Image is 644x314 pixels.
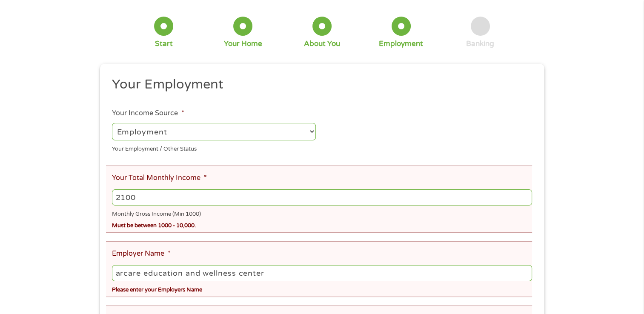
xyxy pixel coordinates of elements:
[304,39,340,49] div: About You
[112,189,532,206] input: 1800
[155,39,173,49] div: Start
[112,174,206,183] label: Your Total Monthly Income
[112,219,532,230] div: Must be between 1000 - 10,000.
[112,109,184,118] label: Your Income Source
[224,39,262,49] div: Your Home
[112,265,532,281] input: Walmart
[466,39,494,49] div: Banking
[112,207,532,219] div: Monthly Gross Income (Min 1000)
[112,283,532,294] div: Please enter your Employers Name
[112,76,526,93] h2: Your Employment
[112,142,316,153] div: Your Employment / Other Status
[112,249,170,258] label: Employer Name
[379,39,423,49] div: Employment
